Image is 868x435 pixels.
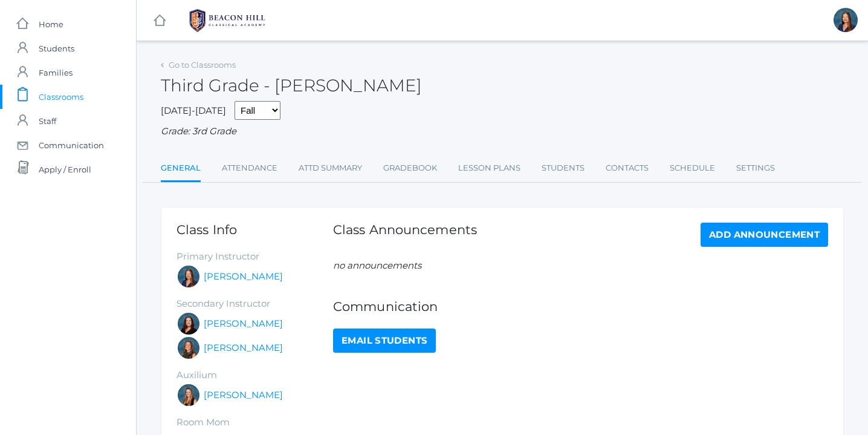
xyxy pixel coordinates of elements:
div: Lori Webster [834,8,858,32]
a: [PERSON_NAME] [204,341,283,355]
span: Communication [39,133,104,157]
span: Home [39,12,63,36]
span: Families [39,61,73,85]
span: Apply / Enroll [39,157,91,182]
h5: Room Mom [177,417,333,428]
span: Students [39,36,74,61]
h1: Communication [333,299,828,313]
h2: Third Grade - [PERSON_NAME] [161,76,422,95]
span: Classrooms [39,85,83,109]
a: Add Announcement [701,223,828,247]
a: Contacts [606,156,649,180]
span: Staff [39,109,56,133]
span: [DATE]-[DATE] [161,105,226,116]
a: Go to Classrooms [169,60,236,70]
em: no announcements [333,260,421,271]
h5: Secondary Instructor [177,299,333,309]
a: [PERSON_NAME] [204,317,283,331]
a: [PERSON_NAME] [204,388,283,402]
a: Attd Summary [299,156,362,180]
h1: Class Info [177,223,333,237]
a: Lesson Plans [458,156,520,180]
a: [PERSON_NAME] [204,270,283,284]
div: Juliana Fowler [177,383,201,407]
a: Schedule [670,156,715,180]
div: Andrea Deutsch [177,336,201,360]
a: Students [542,156,585,180]
a: Settings [736,156,775,180]
img: 1_BHCALogos-05.png [182,5,273,36]
h1: Class Announcements [333,223,477,244]
div: Lori Webster [177,264,201,289]
a: General [161,156,201,182]
h5: Auxilium [177,370,333,381]
h5: Primary Instructor [177,252,333,262]
div: Katie Watters [177,312,201,336]
a: Attendance [222,156,277,180]
div: Grade: 3rd Grade [161,125,844,139]
a: Gradebook [383,156,437,180]
a: Email Students [333,329,436,353]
